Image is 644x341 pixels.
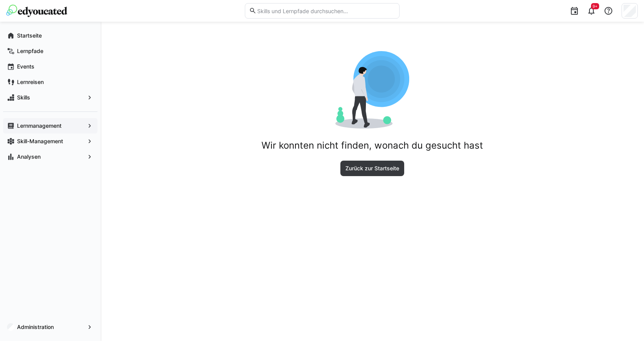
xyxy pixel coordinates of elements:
[256,7,395,14] input: Skills und Lernpfade durchsuchen…
[340,161,404,176] a: Zurück zur Startseite
[344,165,400,172] span: Zurück zur Startseite
[593,4,598,9] span: 9+
[335,51,410,129] img: 404.svg
[261,140,483,151] h2: Wir konnten nicht finden, wonach du gesucht hast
